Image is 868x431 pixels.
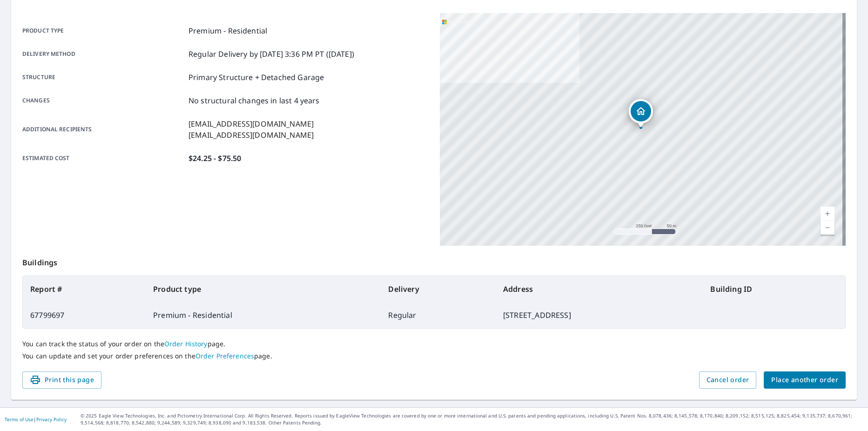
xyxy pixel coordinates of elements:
[188,72,324,83] p: Primary Structure + Detached Garage
[22,25,185,36] p: Product type
[146,302,381,328] td: Premium - Residential
[22,153,185,164] p: Estimated cost
[771,374,838,386] span: Place another order
[699,371,757,389] button: Cancel order
[81,412,863,426] p: © 2025 Eagle View Technologies, Inc. and Pictometry International Corp. All Rights Reserved. Repo...
[381,276,496,302] th: Delivery
[188,48,354,60] p: Regular Delivery by [DATE] 3:36 PM PT ([DATE])
[188,118,314,129] p: [EMAIL_ADDRESS][DOMAIN_NAME]
[821,221,834,235] a: Current Level 17, Zoom Out
[36,416,67,423] a: Privacy Policy
[22,352,846,360] p: You can update and set your order preferences on the page.
[188,25,267,36] p: Premium - Residential
[188,129,314,141] p: [EMAIL_ADDRESS][DOMAIN_NAME]
[22,118,185,141] p: Additional recipients
[188,95,320,106] p: No structural changes in last 4 years
[496,276,703,302] th: Address
[22,95,185,106] p: Changes
[381,302,496,328] td: Regular
[23,302,146,328] td: 67799697
[30,374,94,386] span: Print this page
[22,340,846,348] p: You can track the status of your order on the page.
[629,99,653,128] div: Dropped pin, building 1, Residential property, 317 Reginas Pt Sharps Chapel, TN 37866
[195,351,254,360] a: Order Preferences
[146,276,381,302] th: Product type
[188,153,241,164] p: $24.25 - $75.50
[23,276,146,302] th: Report #
[496,302,703,328] td: [STREET_ADDRESS]
[5,416,34,423] a: Terms of Use
[22,72,185,83] p: Structure
[707,374,749,386] span: Cancel order
[5,417,67,422] p: |
[764,371,846,389] button: Place another order
[164,339,208,348] a: Order History
[821,207,834,221] a: Current Level 17, Zoom In
[22,246,846,276] p: Buildings
[22,48,185,60] p: Delivery method
[22,371,101,389] button: Print this page
[703,276,845,302] th: Building ID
